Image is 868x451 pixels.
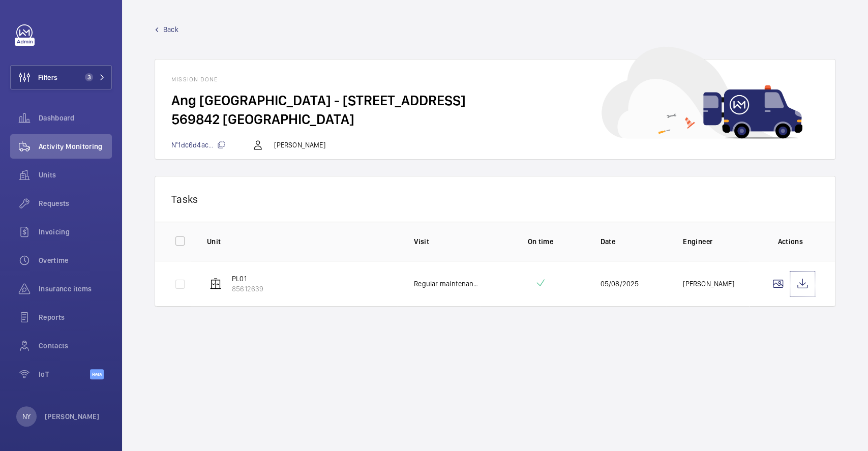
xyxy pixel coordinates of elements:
[90,369,104,379] span: Beta
[163,24,178,35] span: Back
[766,236,815,247] p: Actions
[39,255,112,265] span: Overtime
[39,227,112,237] span: Invoicing
[171,110,819,129] h2: 569842 [GEOGRAPHIC_DATA]
[22,411,31,422] p: NY
[171,76,819,83] h1: Mission done
[38,72,57,82] span: Filters
[600,236,667,247] p: Date
[10,65,112,89] button: Filters3
[171,193,819,205] p: Tasks
[171,91,819,110] h2: Ang [GEOGRAPHIC_DATA] - [STREET_ADDRESS]
[232,284,263,294] p: 85612639
[414,236,481,247] p: Visit
[209,278,222,290] img: elevator.svg
[171,141,225,149] span: N°1dc6d4ac...
[39,170,112,180] span: Units
[683,279,734,289] p: [PERSON_NAME]
[39,141,112,152] span: Activity Monitoring
[683,236,750,247] p: Engineer
[39,312,112,322] span: Reports
[600,279,639,289] p: 05/08/2025
[207,236,398,247] p: Unit
[85,73,93,81] span: 3
[497,236,584,247] p: On time
[602,47,802,139] img: car delivery
[39,284,112,294] span: Insurance items
[39,341,112,351] span: Contacts
[39,113,112,123] span: Dashboard
[39,198,112,208] span: Requests
[39,369,90,379] span: IoT
[232,274,263,284] p: PL01
[414,279,481,289] p: Regular maintenance
[45,411,100,422] p: [PERSON_NAME]
[274,140,325,150] p: [PERSON_NAME]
